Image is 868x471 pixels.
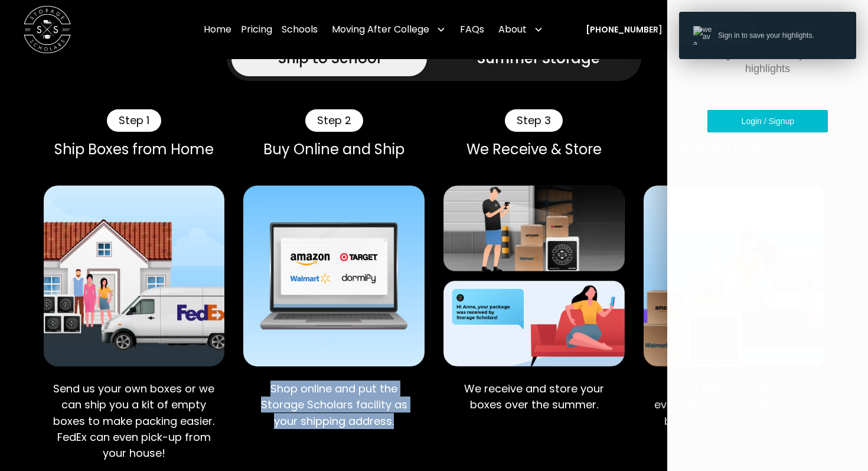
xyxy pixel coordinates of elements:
[332,22,429,37] div: Moving After College
[494,13,548,46] div: About
[243,141,425,158] div: Buy Online and Ship
[204,13,231,46] a: Home
[305,109,363,132] div: Step 2
[107,109,161,132] div: Step 1
[282,13,318,46] a: Schools
[505,109,563,132] div: Step 3
[586,24,663,36] a: [PHONE_NUMBER]
[241,13,272,46] a: Pricing
[253,381,415,428] p: Shop online and put the Storage Scholars facility as your shipping address.
[498,22,527,37] div: About
[443,141,625,158] div: We Receive & Store
[327,13,451,46] div: Moving After College
[644,141,825,158] div: Delivery in Room
[24,6,71,53] img: Storage Scholars main logo
[453,381,615,412] p: We receive and store your boxes over the summer.
[53,381,216,460] p: Send us your own boxes or we can ship you a kit of empty boxes to make packing easier. FedEx can ...
[653,381,815,428] p: Our team will deliver everything to your room on or before your move-in date.
[44,141,225,158] div: Ship Boxes from Home
[460,13,484,46] a: FAQs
